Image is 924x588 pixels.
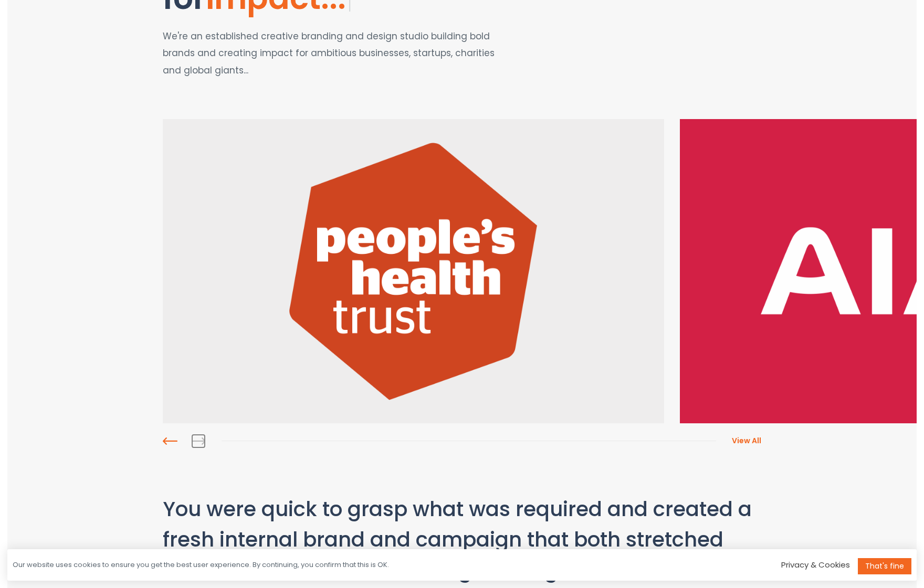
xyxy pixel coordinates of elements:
a: Privacy & Cookies [781,559,850,570]
a: View All [716,435,761,446]
p: We're an established creative branding and design studio building bold brands and creating impact... [163,28,506,79]
a: That's fine [858,558,911,574]
span: View All [732,435,761,446]
div: Our website uses cookies to ensure you get the best user experience. By continuing, you confirm t... [13,560,389,570]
